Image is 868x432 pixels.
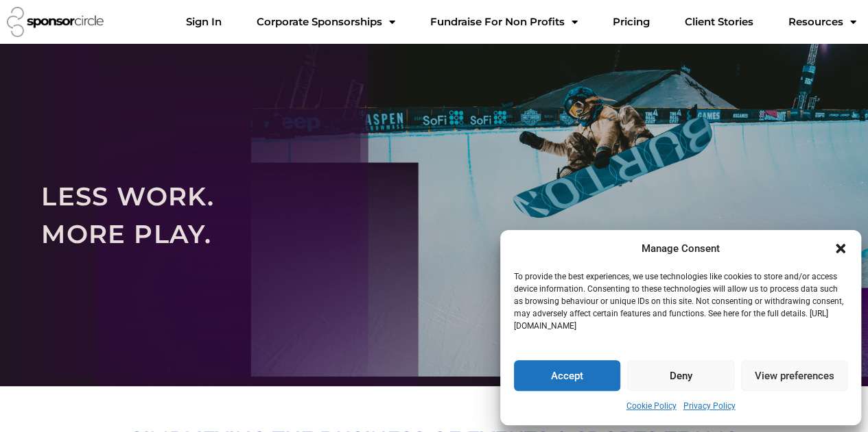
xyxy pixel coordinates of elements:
a: Cookie Policy [626,398,677,415]
a: Pricing [601,8,660,36]
img: Sponsor Circle logo [7,7,104,37]
div: Close dialogue [834,242,847,255]
a: Fundraise For Non ProfitsMenu Toggle [419,8,588,36]
div: Manage Consent [642,240,720,257]
button: View preferences [741,360,847,391]
a: Resources [777,8,867,36]
button: Deny [627,360,734,391]
a: Sign In [174,8,232,36]
a: Privacy Policy [683,398,736,415]
button: Accept [514,360,620,391]
a: Client Stories [673,8,764,36]
a: Corporate SponsorshipsMenu Toggle [245,8,406,36]
nav: Menu [174,8,867,36]
h2: LESS WORK. MORE PLAY. [41,177,827,253]
p: To provide the best experiences, we use technologies like cookies to store and/or access device i... [514,270,846,332]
